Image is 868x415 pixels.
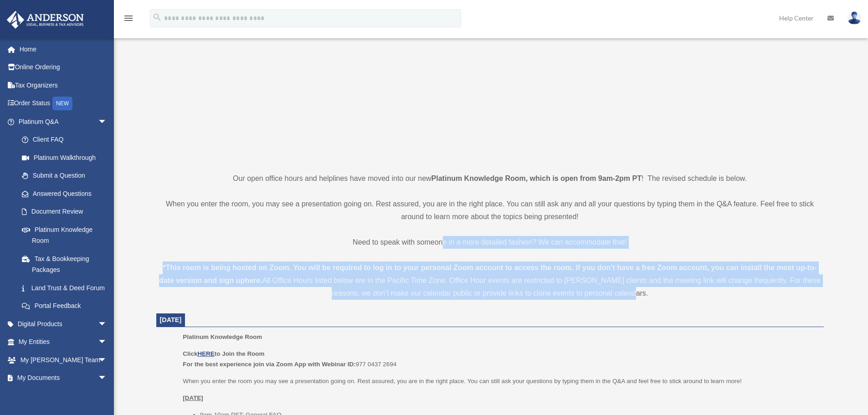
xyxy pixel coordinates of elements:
a: Client FAQ [13,131,121,149]
img: User Pic [847,11,861,25]
i: search [152,12,162,22]
p: 977 0437 2694 [183,348,817,370]
a: Submit a Question [13,167,121,185]
p: When you enter the room you may see a presentation going on. Rest assured, you are in the right p... [183,376,817,387]
u: [DATE] [183,395,203,401]
a: My Documentsarrow_drop_down [6,369,121,387]
a: Platinum Walkthrough [13,149,121,167]
p: Our open office hours and helplines have moved into our new ! The revised schedule is below. [156,172,824,185]
a: HERE [197,350,214,357]
a: Land Trust & Deed Forum [13,279,121,297]
p: Need to speak with someone in a more detailed fashion? We can accommodate that! [156,236,824,249]
a: menu [123,16,134,24]
a: Portal Feedback [13,297,121,315]
a: Answered Questions [13,184,121,203]
a: Tax & Bookkeeping Packages [13,250,121,279]
a: Order StatusNEW [6,94,121,113]
b: For the best experience join via Zoom App with Webinar ID: [183,361,355,368]
span: [DATE] [160,316,182,323]
a: Online Ordering [6,58,121,77]
strong: *This room is being hosted on Zoom. You will be required to log in to your personal Zoom account ... [159,264,817,284]
a: Document Review [13,203,121,221]
span: arrow_drop_down [98,351,116,369]
iframe: 231110_Toby_KnowledgeRoom [353,1,627,155]
img: Anderson Advisors Platinum Portal [4,11,87,29]
strong: Platinum Knowledge Room, which is open from 9am-2pm PT [431,174,642,182]
a: My Entitiesarrow_drop_down [6,333,121,351]
i: menu [123,13,134,24]
div: All Office Hours listed below are in the Pacific Time Zone. Office Hour events are restricted to ... [156,261,824,300]
strong: . [260,277,262,284]
span: arrow_drop_down [98,333,116,352]
span: arrow_drop_down [98,315,116,333]
b: Click to Join the Room [183,350,264,357]
span: arrow_drop_down [98,113,116,131]
a: Home [6,40,121,58]
span: Platinum Knowledge Room [183,333,262,340]
p: When you enter the room, you may see a presentation going on. Rest assured, you are in the right ... [156,198,824,223]
a: Digital Productsarrow_drop_down [6,315,121,333]
div: NEW [52,97,72,110]
a: Tax Organizers [6,76,121,94]
a: Platinum Knowledge Room [13,220,116,250]
a: My [PERSON_NAME] Teamarrow_drop_down [6,351,121,369]
a: Platinum Q&Aarrow_drop_down [6,113,121,131]
span: arrow_drop_down [98,369,116,388]
a: here [245,277,260,284]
